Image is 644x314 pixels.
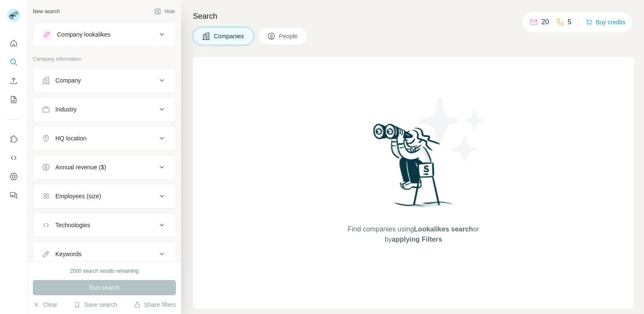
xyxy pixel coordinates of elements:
button: Technologies [33,215,175,235]
button: Search [7,54,20,70]
button: Feedback [7,188,20,203]
span: Lookalikes search [414,226,473,233]
button: My lists [7,92,20,107]
button: Use Surfe on LinkedIn [7,131,20,147]
button: Share filters [134,300,176,309]
button: Company [33,70,175,91]
img: Surfe Illustration - Stars [414,91,490,168]
p: 20 [541,17,549,27]
span: People [279,32,299,40]
button: Employees (size) [33,186,175,206]
button: Keywords [33,244,175,264]
button: Hide [148,5,181,18]
div: HQ location [55,134,86,143]
div: Company [55,76,81,85]
div: Employees (size) [55,192,101,200]
button: HQ location [33,128,175,148]
button: Clear [33,300,57,309]
h4: Search [193,10,634,22]
div: Technologies [55,221,90,229]
p: 5 [568,17,572,27]
button: Quick start [7,36,20,51]
span: applying Filters [392,236,442,243]
button: Industry [33,99,175,120]
button: Company lookalikes [33,24,175,45]
div: Company lookalikes [57,30,110,39]
p: Company information [33,55,176,63]
div: 2000 search results remaining [70,267,139,275]
span: Companies [214,32,245,40]
button: Save search [74,300,117,309]
img: Surfe Illustration - Woman searching with binoculars [369,121,458,216]
div: Annual revenue ($) [55,163,106,171]
div: Keywords [55,250,81,258]
button: Use Surfe API [7,150,20,166]
button: Enrich CSV [7,73,20,88]
span: Find companies using or by [345,224,481,245]
button: Buy credits [586,16,625,28]
div: Industry [55,105,77,114]
button: Annual revenue ($) [33,157,175,177]
div: New search [33,8,60,15]
button: Dashboard [7,169,20,184]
